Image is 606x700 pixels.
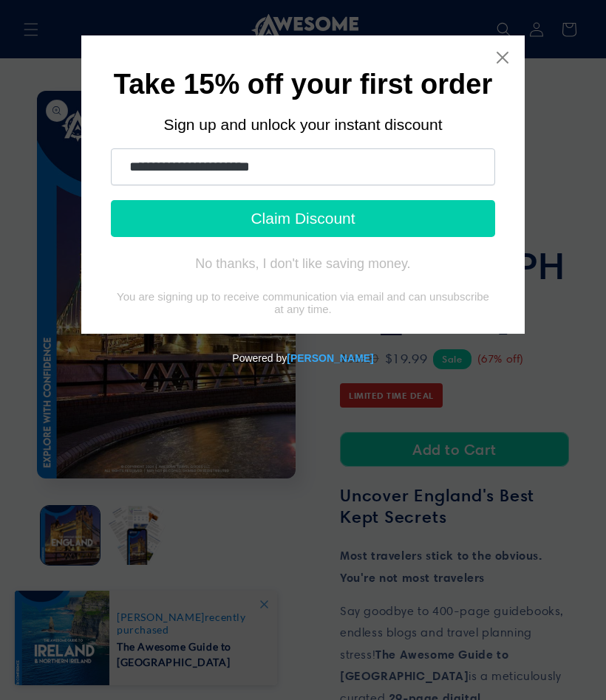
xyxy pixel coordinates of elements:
div: No thanks, I don't like saving money. [195,256,410,271]
a: Powered by Tydal [287,352,373,364]
div: You are signing up to receive communication via email and can unsubscribe at any time. [111,290,495,315]
button: Claim Discount [111,200,495,237]
h1: Take 15% off your first order [111,73,495,97]
div: Sign up and unlock your instant discount [111,116,495,134]
a: Close widget [495,50,510,65]
div: Powered by [6,334,600,382]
